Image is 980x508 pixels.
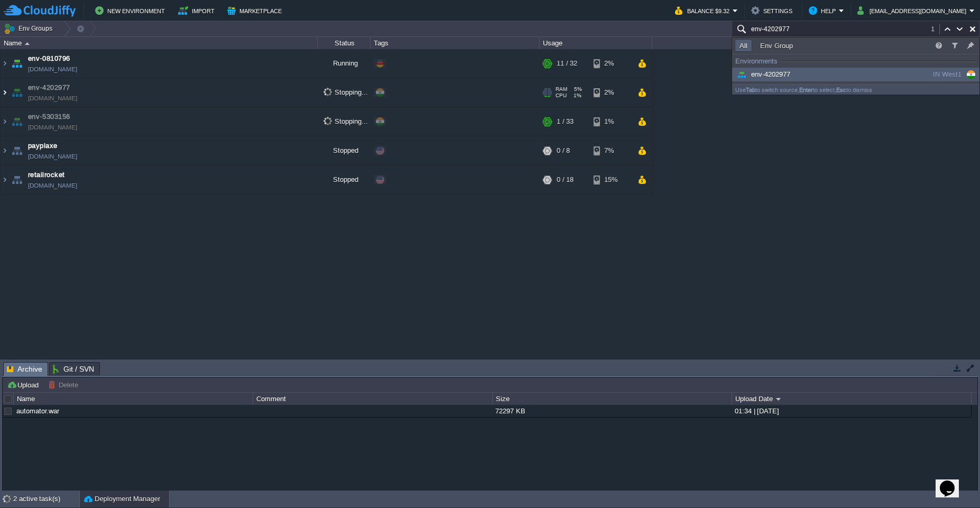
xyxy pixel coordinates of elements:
div: 0 / 8 [557,136,570,165]
img: AMDAwAAAACH5BAEAAAAALAAAAAABAAEAAAICRAEAOw== [1,165,9,194]
img: AMDAwAAAACH5BAEAAAAALAAAAAABAAEAAAICRAEAOw== [25,42,30,45]
div: 1 [931,24,940,34]
button: Env Groups [4,21,56,36]
a: automator.war [16,407,59,415]
button: New Environment [95,4,168,17]
iframe: chat widget [936,466,969,497]
span: RAM [556,86,567,93]
a: [DOMAIN_NAME] [28,151,77,162]
button: Marketplace [227,4,285,17]
button: Delete [48,380,81,390]
b: Enter [799,87,813,93]
a: env-4202977 [28,82,70,93]
button: Balance $9.32 [675,4,733,17]
button: Env Group [757,41,796,50]
div: Status [318,37,370,49]
span: Stopping... [323,88,368,96]
button: All [736,41,751,50]
a: payplaxe [28,141,58,151]
div: Stopped [318,165,371,194]
a: [DOMAIN_NAME] [28,93,77,104]
span: [DOMAIN_NAME] [28,64,77,75]
button: Import [178,4,218,17]
img: AMDAwAAAACH5BAEAAAAALAAAAAABAAEAAAICRAEAOw== [1,107,9,136]
div: Size [493,393,732,405]
button: Help [809,4,839,17]
img: AMDAwAAAACH5BAEAAAAALAAAAAABAAEAAAICRAEAOw== [10,165,24,194]
div: 11 / 32 [557,49,577,78]
div: 72297 KB [493,405,731,417]
button: Deployment Manager [84,494,160,504]
img: AMDAwAAAACH5BAEAAAAALAAAAAABAAEAAAICRAEAOw== [1,136,9,165]
div: Stopped [318,136,371,165]
span: Git / SVN [53,363,94,375]
div: Name [14,393,253,405]
div: IN West1 [894,69,961,80]
div: Environments [735,56,778,67]
img: AMDAwAAAACH5BAEAAAAALAAAAAABAAEAAAICRAEAOw== [10,107,24,136]
img: AMDAwAAAACH5BAEAAAAALAAAAAABAAEAAAICRAEAOw== [1,49,9,78]
div: Running [318,49,371,78]
span: CPU [556,93,567,99]
div: 0 / 18 [557,165,574,194]
div: 15% [594,165,628,194]
div: Upload Date [733,393,971,405]
div: 1% [594,107,628,136]
div: Comment [254,393,492,405]
div: Usage [540,37,652,49]
div: Tags [371,37,539,49]
span: Archive [7,363,42,376]
img: AMDAwAAAACH5BAEAAAAALAAAAAABAAEAAAICRAEAOw== [1,78,9,107]
span: Stopping... [323,117,368,125]
img: AMDAwAAAACH5BAEAAAAALAAAAAABAAEAAAICRAEAOw== [10,136,24,165]
span: 1% [571,93,581,99]
div: 2% [594,78,628,107]
img: AMDAwAAAACH5BAEAAAAALAAAAAABAAEAAAICRAEAOw== [10,78,24,107]
button: Settings [751,4,796,17]
a: env-5303156 [28,112,70,122]
b: Esc [836,87,846,93]
div: 2 active task(s) [13,491,79,507]
img: CloudJiffy [4,4,76,17]
span: env-4202977 [735,70,790,78]
div: 01:34 | [DATE] [732,405,970,417]
a: [DOMAIN_NAME] [28,180,77,191]
b: Tab [746,87,755,93]
a: retailrocket [28,170,65,180]
a: env-0810796 [28,53,70,64]
div: 1 / 33 [557,107,574,136]
span: 5% [571,86,582,93]
button: [EMAIL_ADDRESS][DOMAIN_NAME] [857,4,969,17]
a: [DOMAIN_NAME] [28,122,77,133]
div: 7% [594,136,628,165]
img: AMDAwAAAACH5BAEAAAAALAAAAAABAAEAAAICRAEAOw== [10,49,24,78]
div: Name [1,37,317,49]
div: Use to switch source, to select, to dismiss [732,84,979,95]
div: 2% [594,49,628,78]
button: Upload [7,380,42,390]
